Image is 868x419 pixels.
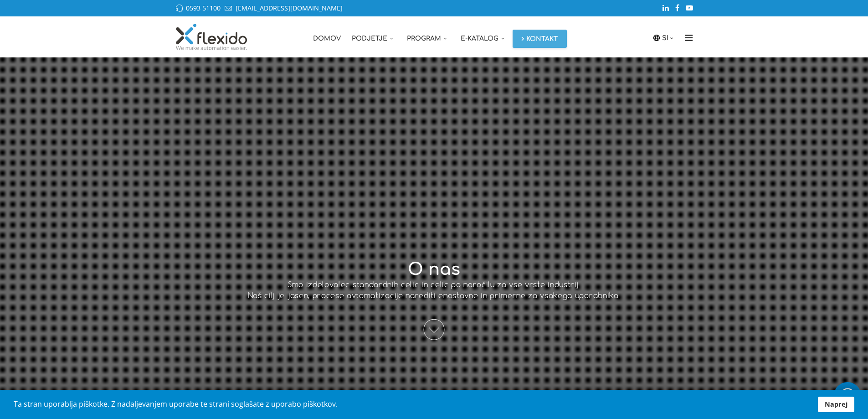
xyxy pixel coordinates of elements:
[175,23,249,51] img: Flexido, d.o.o.
[662,33,676,43] a: SI
[308,16,346,57] a: Domov
[401,16,455,57] a: Program
[346,16,401,57] a: Podjetje
[652,34,661,42] img: icon-laguage.svg
[455,16,513,57] a: E-katalog
[682,16,696,57] a: Menu
[186,4,221,12] a: 0593 51100
[513,30,567,48] a: Kontakt
[682,33,696,42] i: Menu
[818,397,854,412] a: Naprej
[838,387,857,404] img: whatsapp_icon_white.svg
[236,4,343,12] a: [EMAIL_ADDRESS][DOMAIN_NAME]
